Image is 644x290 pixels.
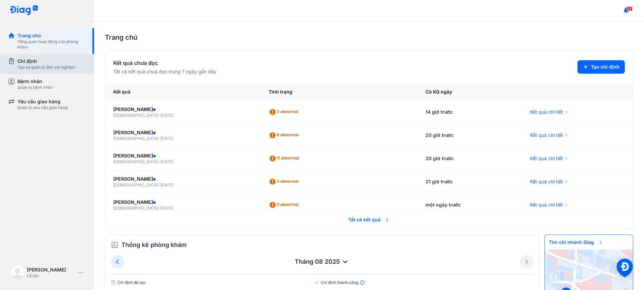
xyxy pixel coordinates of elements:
div: 21 giờ trước [417,170,522,193]
img: document.50c4cfd0.svg [111,280,116,285]
span: [DATE] [160,206,173,211]
span: Tạo chỉ định [591,64,619,70]
div: Bệnh nhân [17,78,53,85]
div: Tất cả kết quả chưa đọc trong 7 ngày gần đây [113,68,216,75]
div: tháng 08 2025 [124,258,520,266]
span: [DATE] [160,182,173,187]
span: [DEMOGRAPHIC_DATA] [113,182,158,187]
div: một ngày trước [417,193,522,217]
div: [PERSON_NAME] [113,129,252,136]
img: logo [11,266,24,279]
div: Lễ tân [27,273,75,279]
div: Tạo và quản lý đơn xét nghiệm [17,65,75,70]
div: [PERSON_NAME] [27,266,75,273]
div: Quản lý yêu cầu giao hàng [17,105,68,110]
span: - [158,136,160,141]
div: Kết quả chưa đọc [113,59,216,67]
div: 3 abnormal [269,107,301,117]
img: checked-green.01cc79e0.svg [314,280,319,285]
span: Kết quả chi tiết [530,132,563,139]
span: [DEMOGRAPHIC_DATA] [113,136,158,141]
div: Có KQ ngày [417,83,522,101]
span: Kết quả chi tiết [530,178,563,185]
span: [DATE] [160,159,173,164]
div: 3 abnormal [269,176,301,187]
img: order.5a6da16c.svg [111,241,119,249]
div: [PERSON_NAME] [113,106,252,113]
span: Tìm chi nhánh Diag [545,235,607,250]
div: Quản lý bệnh nhân [17,85,53,90]
div: Tình trạng [260,83,417,101]
span: [DEMOGRAPHIC_DATA] [113,206,158,211]
span: [DEMOGRAPHIC_DATA] [113,159,158,164]
img: logo [9,5,38,16]
div: Tổng quan hoạt động của phòng khám [17,39,86,50]
img: info.7e716105.svg [360,280,365,285]
span: Kết quả chi tiết [530,202,563,208]
span: Kết quả chi tiết [530,109,563,115]
div: 14 giờ trước [417,101,522,124]
div: Chỉ định [17,58,75,65]
span: Kết quả chi tiết [530,155,563,162]
span: [DATE] [160,136,173,141]
button: Tạo chỉ định [577,60,625,74]
div: 8 abnormal [269,130,301,141]
div: [PERSON_NAME] [113,152,252,159]
div: Trang chủ [17,32,86,39]
div: [PERSON_NAME] [113,199,252,206]
span: Tất cả kết quả [344,212,394,227]
span: - [158,113,160,118]
div: [PERSON_NAME] [113,176,252,182]
span: - [158,159,160,164]
div: 11 abnormal [269,153,302,164]
div: 3 abnormal [269,200,301,210]
span: - [158,206,160,211]
span: [DEMOGRAPHIC_DATA] [113,113,158,118]
span: 27 [627,6,633,11]
div: 20 giờ trước [417,124,522,147]
div: 20 giờ trước [417,147,522,170]
span: - [158,182,160,187]
span: [DATE] [160,113,173,118]
div: Kết quả [105,83,260,101]
div: Yêu cầu giao hàng [17,98,68,105]
div: Trang chủ [105,32,633,42]
span: Chỉ định thành công [314,280,533,285]
span: Thống kê phòng khám [121,240,187,250]
span: Chỉ định đã tạo [111,280,314,285]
